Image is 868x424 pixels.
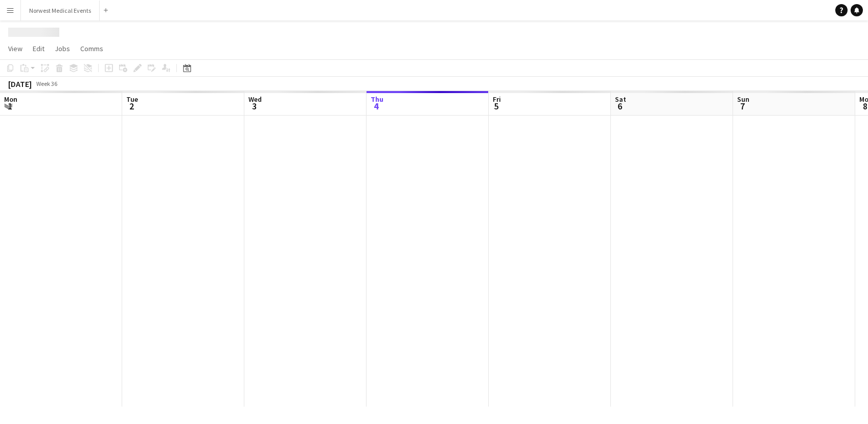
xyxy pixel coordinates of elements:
[125,100,138,112] span: 2
[248,95,262,104] span: Wed
[369,100,383,112] span: 4
[371,95,383,104] span: Thu
[21,1,100,20] button: Norwest Medical Events
[613,100,626,112] span: 6
[247,100,262,112] span: 3
[29,42,49,55] a: Edit
[493,95,501,104] span: Fri
[34,80,59,87] span: Week 36
[55,44,70,53] span: Jobs
[8,44,22,53] span: View
[80,44,103,53] span: Comms
[3,100,17,112] span: 1
[33,44,44,53] span: Edit
[491,100,501,112] span: 5
[4,95,17,104] span: Mon
[737,95,749,104] span: Sun
[8,79,32,89] div: [DATE]
[4,42,27,55] a: View
[615,95,626,104] span: Sat
[76,42,107,55] a: Comms
[51,42,74,55] a: Jobs
[736,100,749,112] span: 7
[126,95,138,104] span: Tue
